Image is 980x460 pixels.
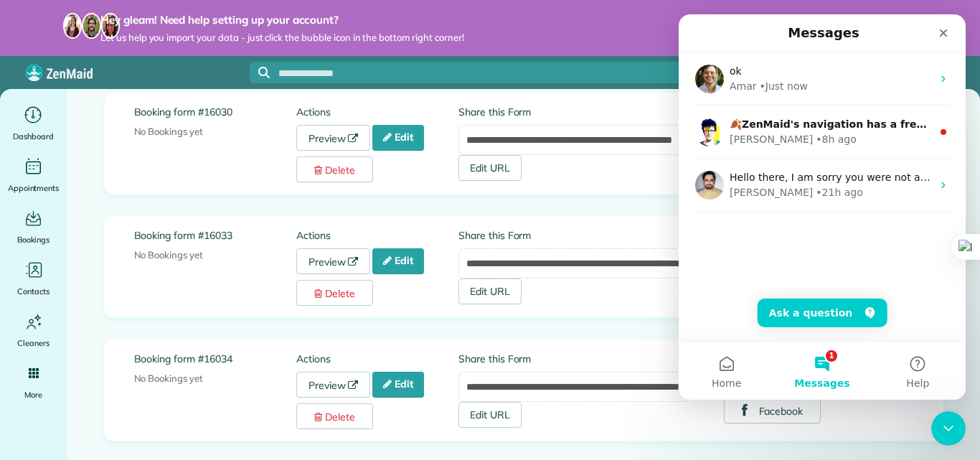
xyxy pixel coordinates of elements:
[458,278,522,304] a: Edit URL
[17,284,50,299] span: Contacts
[372,248,424,274] a: Edit
[79,284,209,313] button: Ask a question
[227,364,250,374] span: Help
[458,402,522,428] a: Edit URL
[458,228,689,243] label: Share this Form
[6,258,61,299] a: Contacts
[13,129,54,144] span: Dashboard
[296,403,373,429] a: Delete
[6,103,61,144] a: Dashboard
[134,249,203,260] span: No Bookings yet
[6,155,61,195] a: Appointments
[458,352,689,366] label: Share this Form
[134,372,203,384] span: No Bookings yet
[192,328,287,385] button: Help
[724,398,821,423] button: Facebook
[296,372,371,398] a: Preview
[6,310,61,350] a: Cleaners
[8,181,60,195] span: Appointments
[137,171,184,186] div: • 21h ago
[33,364,62,374] span: Home
[296,248,371,274] a: Preview
[116,364,171,374] span: Messages
[296,352,458,366] label: Actions
[296,228,458,243] label: Actions
[931,411,966,446] iframe: Intercom live chat
[134,105,296,119] label: Booking form #16030
[458,155,522,181] a: Edit URL
[17,233,50,247] span: Bookings
[6,207,61,247] a: Bookings
[296,280,373,306] a: Delete
[372,125,424,151] a: Edit
[24,388,42,402] span: More
[100,13,464,27] strong: Hey gleam! Need help setting up your account?
[100,32,464,44] span: Let us help you import your data - just click the bubble icon in the bottom right corner!
[679,14,966,400] iframe: Intercom live chat
[134,352,296,366] label: Booking form #16034
[51,171,134,186] div: [PERSON_NAME]
[372,372,424,398] a: Edit
[296,105,458,119] label: Actions
[95,328,191,385] button: Messages
[296,156,373,182] a: Delete
[250,67,270,78] button: Focus search
[134,126,203,137] span: No Bookings yet
[296,125,371,151] a: Preview
[258,67,270,78] svg: Focus search
[458,105,689,119] label: Share this Form
[134,228,296,243] label: Booking form #16033
[17,336,50,350] span: Cleaners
